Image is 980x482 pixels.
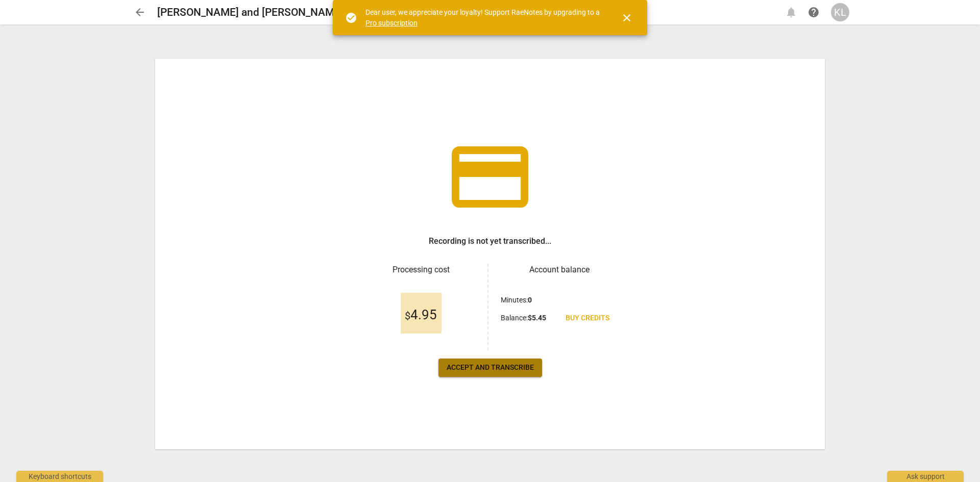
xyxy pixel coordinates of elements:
span: $ [405,310,410,322]
a: Help [804,3,823,21]
button: Accept and transcribe [438,359,542,377]
div: Dear user, we appreciate your loyalty! Support RaeNotes by upgrading to a [365,7,602,28]
span: credit_card [444,131,536,223]
span: close [621,12,633,24]
b: $ 5.45 [528,314,546,322]
b: 0 [528,296,532,304]
a: Buy credits [557,309,618,327]
span: check_circle [345,12,357,24]
h3: Processing cost [362,264,479,276]
h2: [PERSON_NAME] and [PERSON_NAME] 2025.08 [157,6,386,19]
button: KL [831,3,849,21]
span: Buy credits [566,313,609,323]
div: Ask support [887,471,964,482]
p: Balance : [501,313,546,323]
div: Keyboard shortcuts [16,471,103,482]
span: Accept and transcribe [447,363,534,373]
button: Close [615,6,639,30]
a: Pro subscription [365,19,418,27]
p: Minutes : [501,295,532,306]
span: 4.95 [405,308,437,323]
span: help [807,6,820,18]
h3: Account balance [501,264,618,276]
span: arrow_back [134,6,146,18]
h3: Recording is not yet transcribed... [429,235,551,247]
